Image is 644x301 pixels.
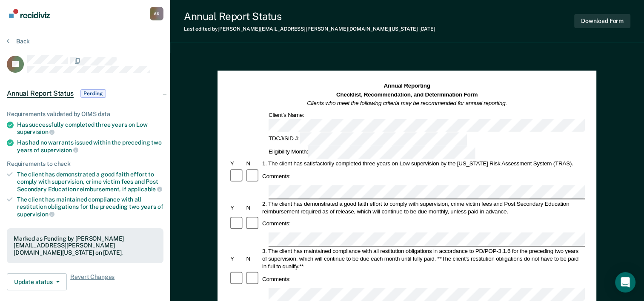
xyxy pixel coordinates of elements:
[261,247,585,270] div: 3. The client has maintained compliance with all restitution obligations in accordance to PD/POP-...
[267,133,468,146] div: TDCJ/SID #:
[150,7,163,20] button: Profile dropdown button
[17,128,54,135] span: supervision
[80,89,106,98] span: Pending
[574,14,630,28] button: Download Form
[245,160,261,168] div: N
[17,196,163,218] div: The client has maintained compliance with all restitution obligations for the preceding two years of
[261,200,585,215] div: 2. The client has demonstrated a good faith effort to comply with supervision, crime victim fees ...
[7,273,67,290] button: Update status
[229,204,245,211] div: Y
[261,275,292,283] div: Comments:
[229,255,245,262] div: Y
[419,26,435,32] span: [DATE]
[41,147,78,153] span: supervision
[384,83,430,89] strong: Annual Reporting
[17,139,163,153] div: Has had no warrants issued within the preceding two years of
[615,272,635,292] div: Open Intercom Messenger
[7,37,30,45] button: Back
[307,100,507,106] em: Clients who meet the following criteria may be recommended for annual reporting.
[17,211,54,218] span: supervision
[7,160,163,168] div: Requirements to check
[7,89,74,98] span: Annual Report Status
[267,146,477,159] div: Eligibility Month:
[184,10,435,23] div: Annual Report Status
[261,220,292,227] div: Comments:
[150,7,163,20] div: A K
[261,173,292,180] div: Comments:
[70,273,114,290] span: Revert Changes
[17,121,163,136] div: Has successfully completed three years on Low
[336,91,478,98] strong: Checklist, Recommendation, and Determination Form
[229,160,245,168] div: Y
[184,26,435,32] div: Last edited by [PERSON_NAME][EMAIL_ADDRESS][PERSON_NAME][DOMAIN_NAME][US_STATE]
[245,204,261,211] div: N
[245,255,261,262] div: N
[14,235,157,256] div: Marked as Pending by [PERSON_NAME][EMAIL_ADDRESS][PERSON_NAME][DOMAIN_NAME][US_STATE] on [DATE].
[261,160,585,168] div: 1. The client has satisfactorily completed three years on Low supervision by the [US_STATE] Risk ...
[17,171,163,193] div: The client has demonstrated a good faith effort to comply with supervision, crime victim fees and...
[9,9,50,18] img: Recidiviz
[128,186,162,193] span: applicable
[7,111,163,118] div: Requirements validated by OIMS data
